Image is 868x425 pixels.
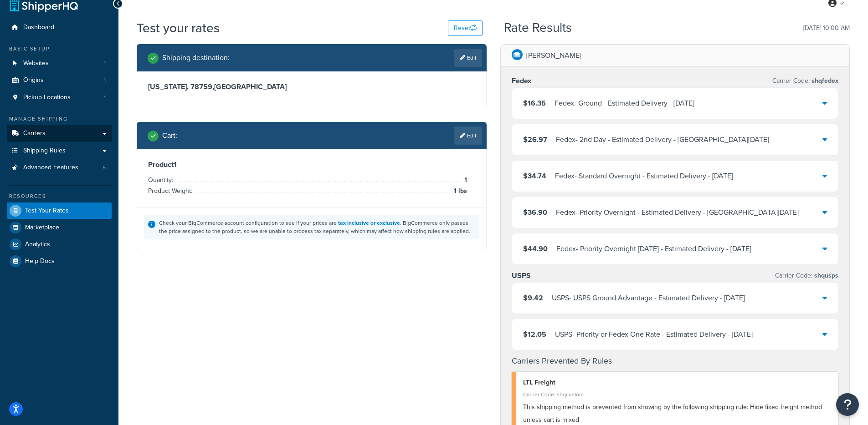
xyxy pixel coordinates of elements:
[338,219,400,227] a: tax inclusive or exclusive
[148,186,195,196] span: Product Weight:
[523,243,548,254] span: $44.90
[523,329,546,339] span: $12.05
[23,76,44,84] span: Origins
[7,142,112,159] a: Shipping Rules
[7,89,112,106] li: Pickup Locations
[159,219,475,235] div: Check your BigCommerce account configuration to see if your prices are . BigCommerce only passes ...
[104,60,106,67] span: 1
[23,130,46,137] span: Carriers
[7,45,112,53] div: Basic Setup
[7,19,112,36] a: Dashboard
[523,134,547,145] span: $26.97
[23,94,71,101] span: Pickup Locations
[523,376,832,389] div: LTL Freight
[7,253,112,269] a: Help Docs
[148,82,475,91] h3: [US_STATE], 78759 , [GEOGRAPHIC_DATA]
[103,164,106,172] span: 5
[7,159,112,176] li: Advanced Features
[448,20,483,36] button: Reset
[23,60,49,67] span: Websites
[526,49,581,62] p: [PERSON_NAME]
[523,207,547,218] span: $36.90
[7,55,112,72] a: Websites1
[810,76,838,86] span: shqfedex
[523,402,822,425] span: This shipping method is prevented from showing by the following shipping rule: Hide fixed freight...
[556,243,751,255] div: Fedex - Priority Overnight [DATE] - Estimated Delivery - [DATE]
[7,72,112,89] a: Origins1
[7,125,112,142] a: Carriers
[23,147,66,155] span: Shipping Rules
[523,388,832,401] div: Carrier Code: shqcustom
[556,133,769,146] div: Fedex - 2nd Day - Estimated Delivery - [GEOGRAPHIC_DATA][DATE]
[148,160,475,169] h3: Product 1
[523,171,546,181] span: $34.74
[7,202,112,219] a: Test Your Rates
[7,55,112,72] li: Websites
[454,49,482,67] a: Edit
[23,24,54,31] span: Dashboard
[836,393,859,416] button: Open Resource Center
[504,21,572,35] h2: Rate Results
[523,293,543,303] span: $9.42
[555,328,753,341] div: USPS - Priority or Fedex One Rate - Estimated Delivery - [DATE]
[462,175,467,186] span: 1
[104,94,106,101] span: 1
[555,170,733,182] div: Fedex - Standard Overnight - Estimated Delivery - [DATE]
[772,75,838,87] p: Carrier Code:
[162,54,230,62] h2: Shipping destination :
[803,22,850,35] p: [DATE] 10:00 AM
[23,164,78,172] span: Advanced Features
[7,159,112,176] a: Advanced Features5
[162,132,177,140] h2: Cart :
[7,115,112,123] div: Manage Shipping
[555,97,694,110] div: Fedex - Ground - Estimated Delivery - [DATE]
[454,126,482,145] a: Edit
[512,355,839,367] h4: Carriers Prevented By Rules
[512,271,531,280] h3: USPS
[25,207,69,215] span: Test Your Rates
[7,72,112,89] li: Origins
[775,269,838,282] p: Carrier Code:
[7,192,112,200] div: Resources
[512,76,531,86] h3: Fedex
[7,219,112,236] a: Marketplace
[148,175,175,185] span: Quantity:
[552,292,745,304] div: USPS - USPS Ground Advantage - Estimated Delivery - [DATE]
[25,224,59,232] span: Marketplace
[7,236,112,253] a: Analytics
[7,89,112,106] a: Pickup Locations1
[25,241,50,248] span: Analytics
[104,76,106,84] span: 1
[137,19,220,37] h1: Test your rates
[25,258,55,265] span: Help Docs
[556,206,799,219] div: Fedex - Priority Overnight - Estimated Delivery - [GEOGRAPHIC_DATA][DATE]
[523,98,546,108] span: $16.35
[812,271,838,280] span: shqusps
[452,186,467,197] span: 1 lbs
